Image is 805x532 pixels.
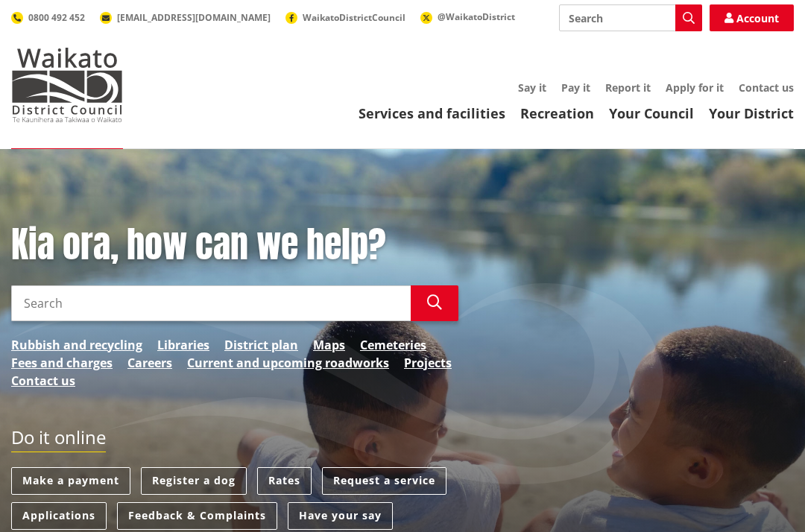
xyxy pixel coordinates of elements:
a: Fees and charges [11,354,113,372]
a: Careers [127,354,172,372]
a: Account [710,4,794,31]
a: Say it [518,80,546,95]
a: Recreation [520,104,594,122]
a: Applications [11,502,107,530]
span: WaikatoDistrictCouncil [303,11,405,24]
a: Maps [313,336,345,354]
h1: Kia ora, how can we help? [11,224,458,267]
a: Cemeteries [360,336,426,354]
span: @WaikatoDistrict [438,10,515,23]
a: 0800 492 452 [11,11,85,24]
a: Request a service [322,467,446,495]
a: Pay it [561,80,590,95]
a: District plan [224,336,298,354]
span: 0800 492 452 [28,11,85,24]
a: WaikatoDistrictCouncil [285,11,405,24]
a: Contact us [739,80,794,95]
a: Your District [709,104,794,122]
a: Make a payment [11,467,130,495]
a: Have your say [288,502,393,530]
a: Report it [605,80,651,95]
a: Projects [404,354,452,372]
a: Libraries [157,336,209,354]
a: Contact us [11,372,75,390]
a: @WaikatoDistrict [420,10,515,23]
input: Search input [11,285,411,321]
a: Register a dog [141,467,247,495]
a: Feedback & Complaints [117,502,277,530]
a: Rubbish and recycling [11,336,142,354]
a: [EMAIL_ADDRESS][DOMAIN_NAME] [100,11,271,24]
a: Current and upcoming roadworks [187,354,389,372]
a: Rates [257,467,312,495]
a: Your Council [609,104,694,122]
h2: Do it online [11,427,106,453]
a: Apply for it [666,80,724,95]
input: Search input [559,4,702,31]
span: [EMAIL_ADDRESS][DOMAIN_NAME] [117,11,271,24]
a: Services and facilities [359,104,505,122]
img: Waikato District Council - Te Kaunihera aa Takiwaa o Waikato [11,48,123,122]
